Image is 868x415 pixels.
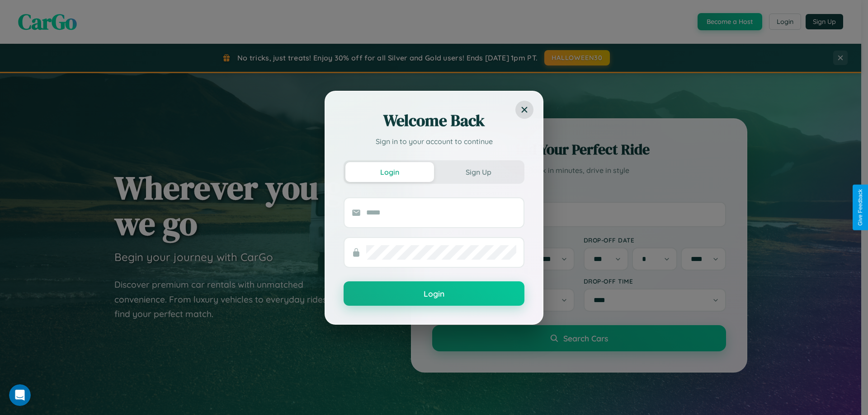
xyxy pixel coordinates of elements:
[9,384,31,406] iframe: Intercom live chat
[857,189,863,226] div: Give Feedback
[344,110,524,131] h2: Welcome Back
[345,162,434,182] button: Login
[344,136,524,147] p: Sign in to your account to continue
[344,281,524,306] button: Login
[434,162,523,182] button: Sign Up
